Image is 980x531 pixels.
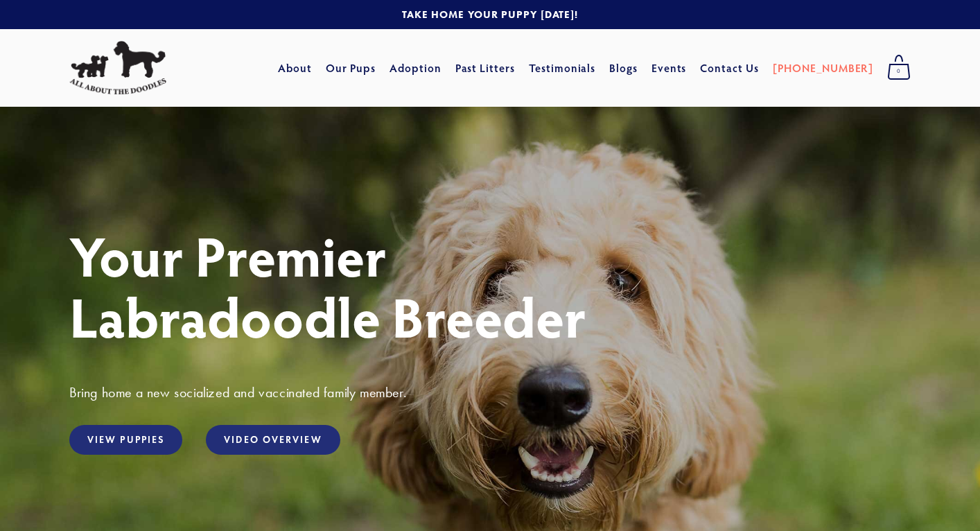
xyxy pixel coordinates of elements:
[880,51,918,85] a: 0 items in cart
[529,55,596,80] a: Testimonials
[326,55,376,80] a: Our Pups
[700,55,759,80] a: Contact Us
[651,55,687,80] a: Events
[278,55,312,80] a: About
[455,60,516,75] a: Past Litters
[887,62,911,80] span: 0
[390,55,441,80] a: Adoption
[69,41,166,95] img: All About The Doodles
[773,55,873,80] a: [PHONE_NUMBER]
[609,55,638,80] a: Blogs
[69,425,182,455] a: View Puppies
[69,383,911,401] h3: Bring home a new socialized and vaccinated family member.
[69,225,911,347] h1: Your Premier Labradoodle Breeder
[206,425,340,455] a: Video Overview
